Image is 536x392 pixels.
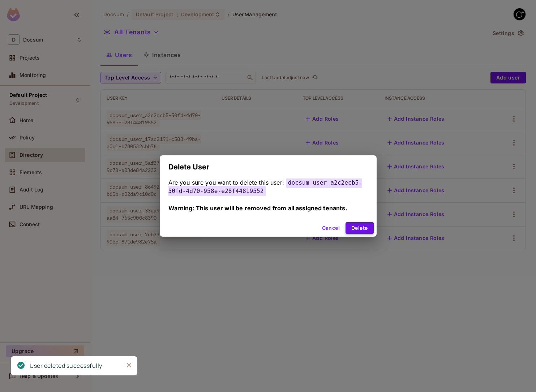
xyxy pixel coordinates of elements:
span: docsum_user_a2c2ecb5-50fd-4d70-958e-e28f44819552 [168,177,363,196]
div: User deleted successfully [30,361,102,370]
button: Close [124,360,134,371]
h2: Delete User [160,155,377,178]
button: Cancel [319,222,343,234]
span: Are you sure you want to delete this user: [168,179,284,186]
span: Warning: This user will be removed from all assigned tenants. [168,204,347,212]
button: Delete [346,222,373,234]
